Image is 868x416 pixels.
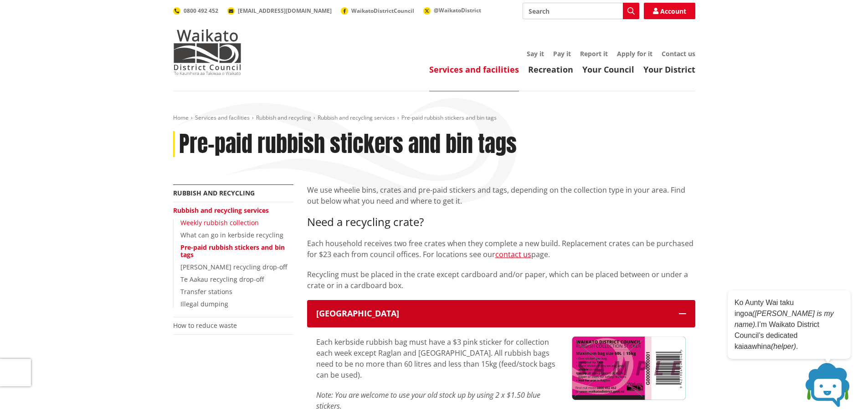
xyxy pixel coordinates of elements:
a: Weekly rubbish collection [180,218,259,227]
a: What can go in kerbside recycling [180,231,283,239]
a: WaikatoDistrictCouncil [341,7,414,15]
p: We use wheelie bins, crates and pre-paid stickers and tags, depending on the collection type in y... [307,184,695,206]
div: [GEOGRAPHIC_DATA] [316,309,670,318]
a: Transfer stations [180,287,232,296]
span: [EMAIL_ADDRESS][DOMAIN_NAME] [238,7,332,15]
a: @WaikatoDistrict [423,6,481,14]
a: Rubbish and recycling [173,189,255,197]
a: Your Council [582,64,634,75]
a: Te Aakau recycling drop-off [180,275,264,284]
em: Note: You are welcome to use your old stock up by using 2 x $1.50 blue stickers. [316,390,540,411]
a: Services and facilities [429,64,519,75]
a: How to reduce waste [173,321,237,330]
em: ([PERSON_NAME] is my name). [734,310,834,328]
a: Apply for it [617,49,652,58]
a: Rubbish and recycling [256,114,311,121]
a: Report it [580,49,608,58]
p: Each household receives two free crates when they complete a new build. Replacement crates can be... [307,238,695,260]
nav: breadcrumb [173,114,695,122]
a: Account [644,3,695,19]
a: Pre-paid rubbish stickers and bin tags [180,243,285,259]
p: Ko Aunty Wai taku ingoa I’m Waikato District Council’s dedicated kaiaawhina . [734,297,844,352]
img: Waikato District Council - Te Kaunihera aa Takiwaa o Waikato [173,29,241,75]
a: 0800 492 452 [173,7,218,15]
a: Pay it [553,49,571,58]
span: Pre-paid rubbish stickers and bin tags [401,114,497,121]
a: Say it [527,49,544,58]
a: Rubbish and recycling services [318,114,395,121]
a: Your District [643,64,695,75]
a: contact us [495,249,531,259]
h3: Need a recycling crate? [307,216,695,229]
span: WaikatoDistrictCouncil [351,7,414,15]
img: WTTD Sign Mockups (2) [572,337,686,400]
h1: Pre-paid rubbish stickers and bin tags [179,131,517,158]
input: Search input [523,3,639,19]
a: Home [173,114,189,121]
a: Services and facilities [195,114,250,121]
a: Recreation [528,64,573,75]
a: [PERSON_NAME] recycling drop-off [180,263,287,271]
a: [EMAIL_ADDRESS][DOMAIN_NAME] [227,7,332,15]
span: @WaikatoDistrict [434,6,481,14]
button: [GEOGRAPHIC_DATA] [307,300,695,327]
a: Rubbish and recycling services [173,206,269,215]
p: Each kerbside rubbish bag must have a $3 pink sticker for collection each week except Raglan and ... [316,337,558,380]
a: Contact us [662,49,695,58]
em: (helper) [771,342,796,350]
span: 0800 492 452 [184,7,218,15]
a: Illegal dumping [180,300,228,308]
p: Recycling must be placed in the crate except cardboard and/or paper, which can be placed between ... [307,269,695,291]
